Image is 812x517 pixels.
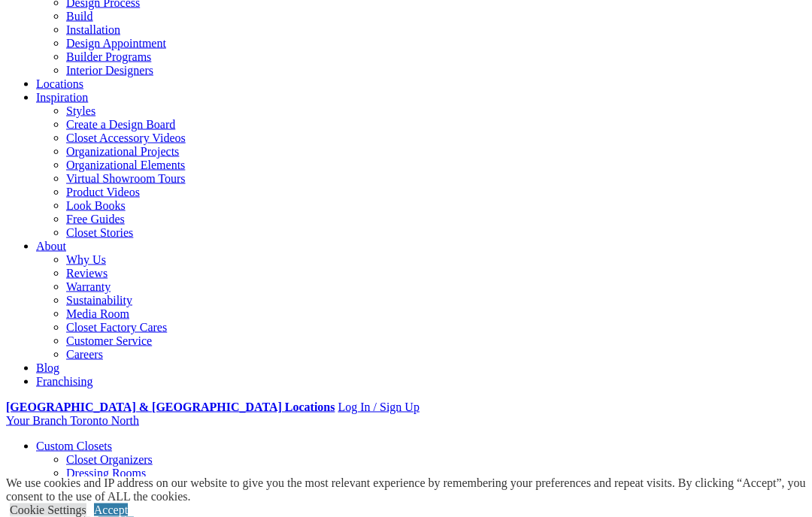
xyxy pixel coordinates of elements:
[70,414,139,427] span: Toronto North
[66,23,120,36] a: Installation
[66,145,179,158] a: Organizational Projects
[66,294,132,307] a: Sustainability
[66,334,152,347] a: Customer Service
[66,199,126,212] a: Look Books
[36,91,88,104] a: Inspiration
[66,64,153,77] a: Interior Designers
[66,172,186,185] a: Virtual Showroom Tours
[66,226,133,239] a: Closet Stories
[94,503,128,516] a: Accept
[66,307,129,320] a: Media Room
[66,253,106,266] a: Why Us
[66,280,111,293] a: Warranty
[6,414,139,427] a: Your Branch Toronto North
[66,186,140,198] a: Product Videos
[10,503,86,516] a: Cookie Settings
[6,401,335,413] a: [GEOGRAPHIC_DATA] & [GEOGRAPHIC_DATA] Locations
[66,132,186,144] a: Closet Accessory Videos
[66,267,108,280] a: Reviews
[66,348,103,361] a: Careers
[66,118,175,131] a: Create a Design Board
[66,321,167,334] a: Closet Factory Cares
[36,77,83,90] a: Locations
[66,213,125,225] a: Free Guides
[338,401,419,413] a: Log In / Sign Up
[66,159,185,171] a: Organizational Elements
[66,10,93,23] a: Build
[36,240,66,252] a: About
[36,375,93,388] a: Franchising
[6,414,67,427] span: Your Branch
[66,50,151,63] a: Builder Programs
[6,476,812,503] div: We use cookies and IP address on our website to give you the most relevant experience by remember...
[36,440,112,452] a: Custom Closets
[66,37,166,50] a: Design Appointment
[66,104,95,117] a: Styles
[36,361,59,374] a: Blog
[66,467,146,479] a: Dressing Rooms
[66,453,153,466] a: Closet Organizers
